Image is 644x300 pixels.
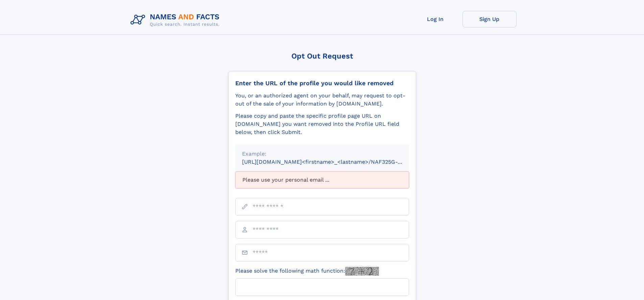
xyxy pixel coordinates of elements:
div: Opt Out Request [228,52,416,60]
small: [URL][DOMAIN_NAME]<firstname>_<lastname>/NAF325G-xxxxxxxx [242,159,422,165]
img: Logo Names and Facts [128,11,225,29]
a: Sign Up [462,11,517,27]
div: Please use your personal email ... [235,171,409,188]
a: Log In [408,11,462,27]
div: Enter the URL of the profile you would like removed [235,79,409,87]
div: You, or an authorized agent on your behalf, may request to opt-out of the sale of your informatio... [235,92,409,108]
label: Please solve the following math function: [235,267,379,276]
div: Example: [242,150,402,158]
div: Please copy and paste the specific profile page URL on [DOMAIN_NAME] you want removed into the Pr... [235,112,409,136]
